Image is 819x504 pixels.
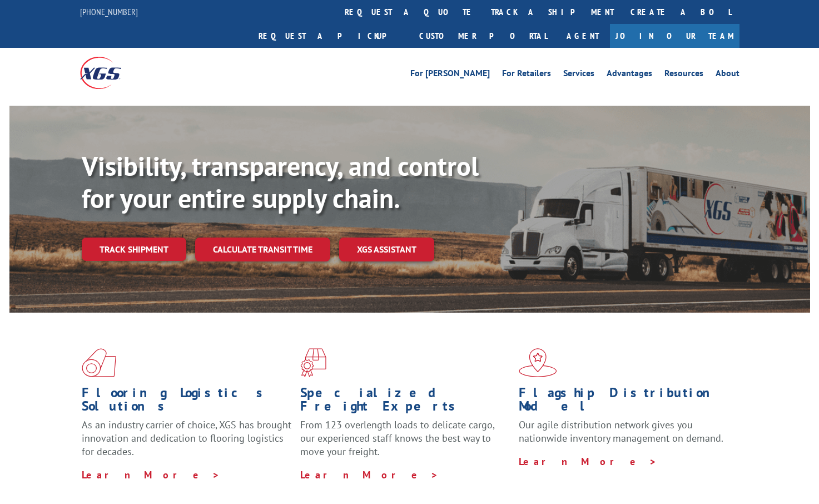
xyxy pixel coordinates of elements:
[80,6,138,17] a: [PHONE_NUMBER]
[82,238,186,261] a: Track shipment
[339,238,434,261] a: XGS ASSISTANT
[563,69,594,81] a: Services
[502,69,551,81] a: For Retailers
[195,238,330,261] a: Calculate transit time
[410,69,490,81] a: For [PERSON_NAME]
[519,348,557,377] img: xgs-icon-flagship-distribution-model-red
[610,24,739,48] a: Join Our Team
[82,468,220,481] a: Learn More >
[82,386,292,418] h1: Flooring Logistics Solutions
[519,418,723,444] span: Our agile distribution network gives you nationwide inventory management on demand.
[82,149,479,215] b: Visibility, transparency, and control for your entire supply chain.
[300,348,326,377] img: xgs-icon-focused-on-flooring-red
[82,418,291,458] span: As an industry carrier of choice, XGS has brought innovation and dedication to flooring logistics...
[664,69,703,81] a: Resources
[519,455,657,468] a: Learn More >
[300,468,439,481] a: Learn More >
[411,24,555,48] a: Customer Portal
[555,24,610,48] a: Agent
[607,69,652,81] a: Advantages
[716,69,739,81] a: About
[300,418,510,468] p: From 123 overlength loads to delicate cargo, our experienced staff knows the best way to move you...
[250,24,411,48] a: Request a pickup
[519,386,729,418] h1: Flagship Distribution Model
[300,386,510,418] h1: Specialized Freight Experts
[82,348,116,377] img: xgs-icon-total-supply-chain-intelligence-red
